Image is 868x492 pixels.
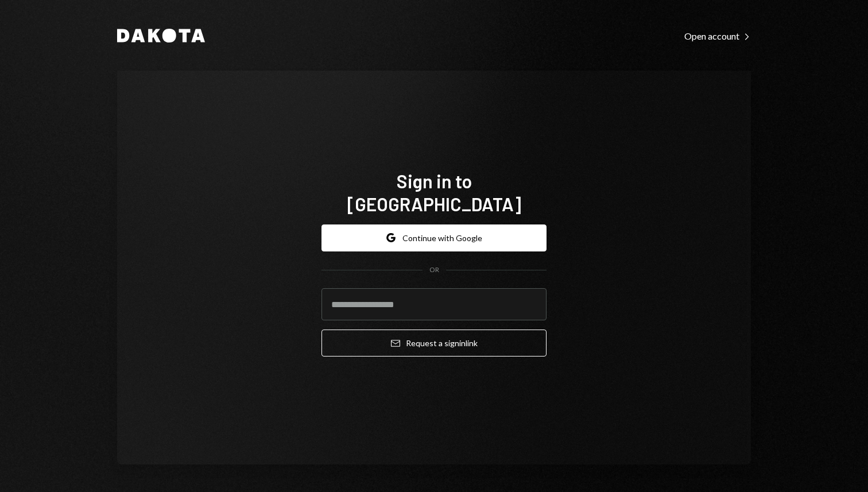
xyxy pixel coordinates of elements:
a: Open account [684,29,751,42]
div: OR [429,265,439,275]
div: Open account [684,30,751,42]
button: Continue with Google [321,224,547,251]
h1: Sign in to [GEOGRAPHIC_DATA] [321,169,547,215]
button: Request a signinlink [321,330,547,357]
